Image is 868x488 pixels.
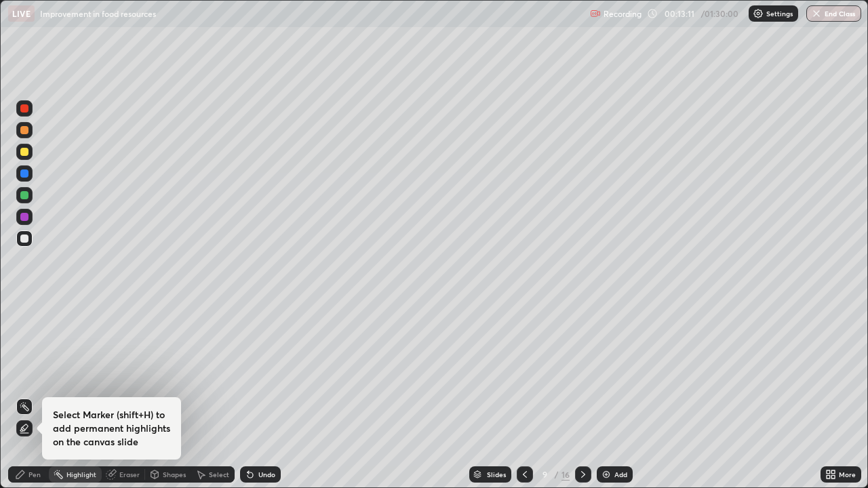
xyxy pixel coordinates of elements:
img: class-settings-icons [753,8,764,19]
div: 16 [561,468,570,481]
p: LIVE [12,8,31,19]
div: Pen [28,471,41,478]
div: / [555,470,559,479]
div: Highlight [66,471,96,478]
div: Add [614,471,627,478]
button: End Class [806,5,861,22]
h4: Select Marker (shift+H) to add permanent highlights on the canvas slide [53,408,170,449]
div: Shapes [163,471,186,478]
p: Settings [766,10,793,17]
div: Eraser [119,471,140,478]
p: Recording [604,9,642,19]
img: recording.375f2c34.svg [590,8,601,19]
p: Improvement in food resources [40,8,156,19]
div: More [839,471,856,478]
img: add-slide-button [601,469,612,480]
div: Slides [487,471,506,478]
img: end-class-cross [811,8,822,19]
div: Undo [258,471,275,478]
div: Select [209,471,229,478]
div: 9 [538,470,552,479]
